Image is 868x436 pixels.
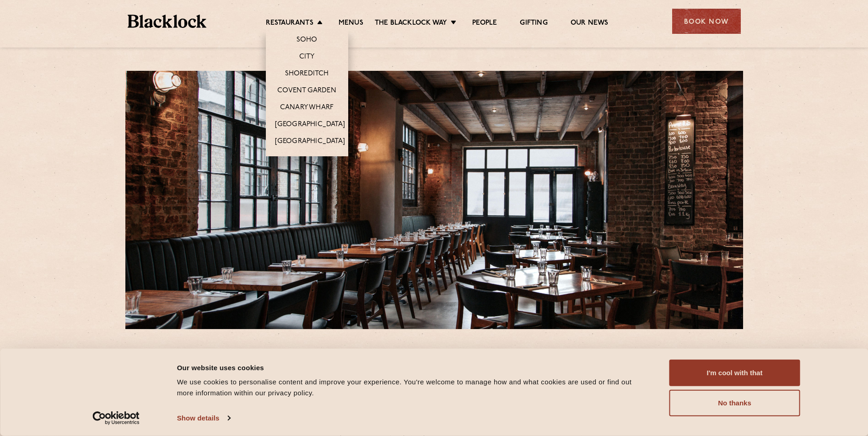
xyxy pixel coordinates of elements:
a: Soho [297,36,318,46]
button: No thanks [669,390,800,416]
button: I'm cool with that [669,360,800,386]
a: [GEOGRAPHIC_DATA] [275,120,345,130]
a: Gifting [520,19,547,29]
a: [GEOGRAPHIC_DATA] [275,137,345,147]
div: We use cookies to personalise content and improve your experience. You're welcome to manage how a... [177,377,649,399]
a: Covent Garden [277,86,336,96]
div: Book Now [672,9,741,34]
a: Menus [339,19,363,29]
img: BL_Textured_Logo-footer-cropped.svg [128,15,207,28]
a: Canary Wharf [280,103,334,113]
a: Our News [571,19,609,29]
a: The Blacklock Way [375,19,447,29]
div: Our website uses cookies [177,362,649,373]
a: People [472,19,497,29]
a: Usercentrics Cookiebot - opens in a new window [76,411,156,425]
a: Show details [177,411,230,425]
a: City [299,53,315,63]
a: Restaurants [266,19,313,29]
a: Shoreditch [285,69,329,80]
